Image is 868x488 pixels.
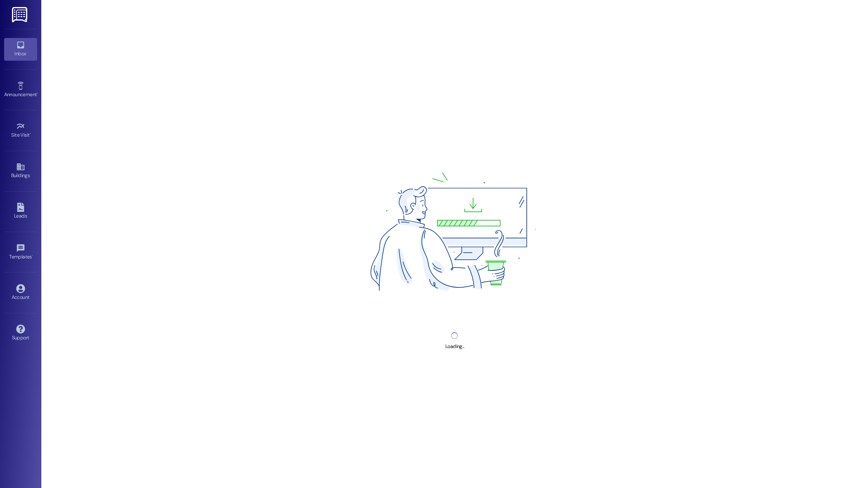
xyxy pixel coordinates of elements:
a: Leads [4,200,37,223]
div: Loading... [445,342,464,351]
a: Inbox [4,38,37,60]
span: • [37,90,38,96]
span: • [30,131,31,137]
a: Templates • [4,241,37,263]
a: Account [4,282,37,304]
a: Support [4,322,37,344]
span: • [32,253,33,258]
img: ResiDesk Logo [12,7,29,22]
a: Buildings [4,160,37,182]
a: Site Visit • [4,119,37,142]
